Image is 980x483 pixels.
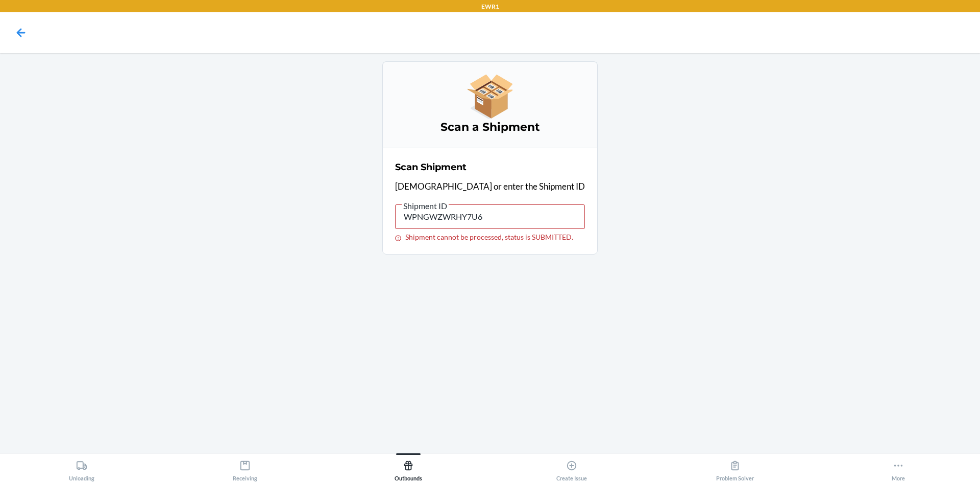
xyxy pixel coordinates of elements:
[395,119,585,135] h3: Scan a Shipment
[395,180,585,193] p: [DEMOGRAPHIC_DATA] or enter the Shipment ID
[395,204,585,229] input: Shipment ID Shipment cannot be processed, status is SUBMITTED.
[163,453,327,481] button: Receiving
[490,453,653,481] button: Create Issue
[716,456,754,481] div: Problem Solver
[402,201,449,211] span: Shipment ID
[892,456,905,481] div: More
[481,2,499,11] p: EWR1
[653,453,817,481] button: Problem Solver
[395,233,585,242] div: Shipment cannot be processed, status is SUBMITTED.
[327,453,490,481] button: Outbounds
[233,456,257,481] div: Receiving
[395,456,422,481] div: Outbounds
[817,453,980,481] button: More
[556,456,587,481] div: Create Issue
[395,160,467,174] h2: Scan Shipment
[69,456,94,481] div: Unloading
